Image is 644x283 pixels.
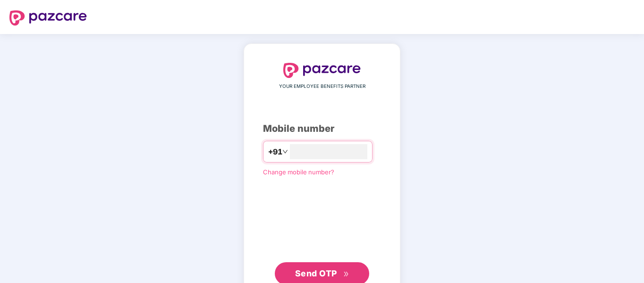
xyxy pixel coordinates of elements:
[282,149,288,154] span: down
[9,10,87,26] img: logo
[268,146,282,158] span: +91
[263,168,334,176] a: Change mobile number?
[295,268,337,278] span: Send OTP
[279,83,365,90] span: YOUR EMPLOYEE BENEFITS PARTNER
[263,121,381,136] div: Mobile number
[343,271,349,277] span: double-right
[283,63,361,78] img: logo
